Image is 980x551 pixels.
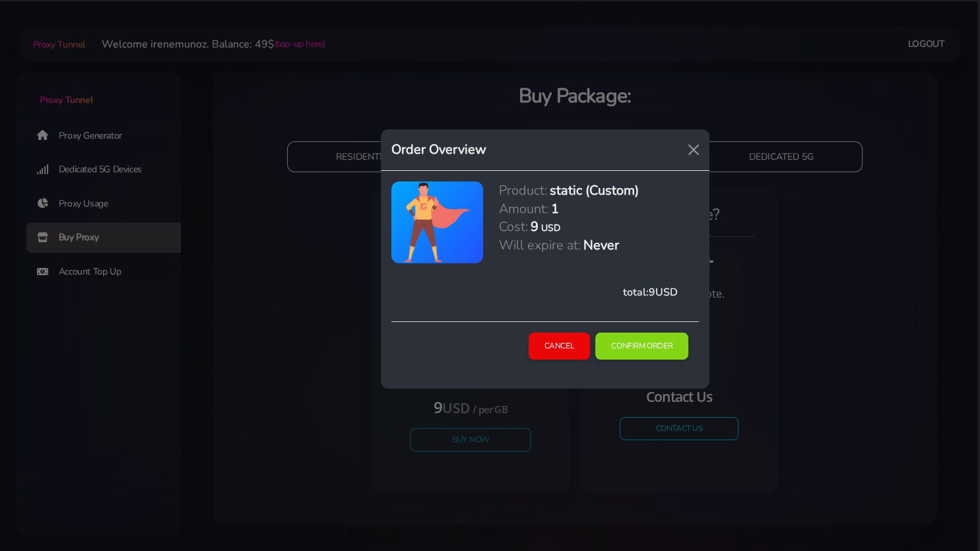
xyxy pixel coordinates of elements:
h5: Order Overview [391,140,486,160]
h5: Amount: [499,200,548,218]
button: Confirm Order [595,333,688,360]
h5: Product: [499,181,547,199]
span: 9 [649,285,655,300]
h5: Cost: [499,218,528,236]
img: antenna.png [403,181,471,263]
h5: static (Custom) [550,181,639,199]
iframe: Webchat Widget [785,335,964,535]
h5: 9 [531,218,539,236]
h5: Never [583,236,619,254]
h5: Will expire at: [499,236,581,254]
h5: 1 [551,200,559,218]
button: Cancel [529,333,591,360]
h6: USD [541,222,560,234]
button: Close [683,139,704,160]
span: total: USD [623,285,678,300]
